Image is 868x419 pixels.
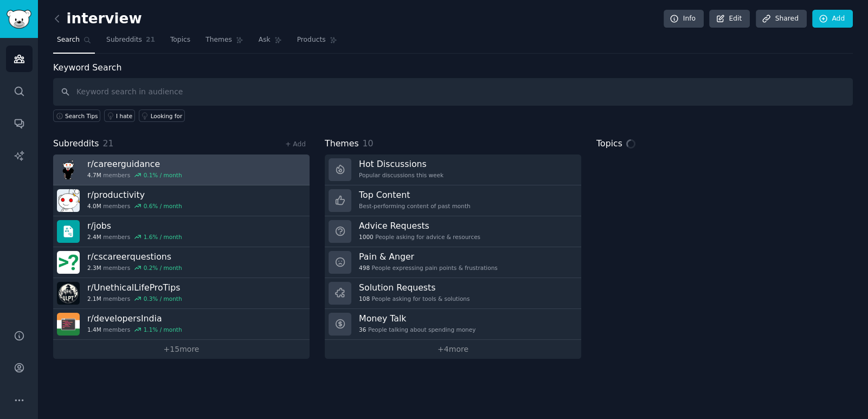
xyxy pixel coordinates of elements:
div: members [87,171,182,179]
span: Products [297,35,326,45]
span: Themes [205,35,232,45]
span: 108 [359,295,370,302]
a: +15more [53,340,310,359]
a: Themes [202,31,247,54]
span: Themes [325,137,359,151]
img: careerguidance [57,158,80,181]
a: Products [293,31,341,54]
span: 4.7M [87,171,101,179]
button: Search Tips [53,109,100,122]
h3: r/ careerguidance [87,158,182,170]
div: People expressing pain points & frustrations [359,264,498,272]
a: Money Talk36People talking about spending money [325,309,581,340]
a: Solution Requests108People asking for tools & solutions [325,278,581,309]
a: Search [53,31,95,54]
span: 36 [359,326,366,333]
span: Topics [596,137,622,151]
img: GummySearch logo [7,10,31,29]
a: r/careerguidance4.7Mmembers0.1% / month [53,154,310,185]
a: r/developersIndia1.4Mmembers1.1% / month [53,309,310,340]
div: members [87,202,182,210]
span: 498 [359,264,370,272]
div: members [87,295,182,302]
div: 0.6 % / month [144,202,182,210]
a: I hate [104,109,135,122]
div: members [87,233,182,241]
span: Search Tips [65,112,98,120]
a: Topics [166,31,194,54]
h3: Pain & Anger [359,251,498,262]
h3: r/ productivity [87,189,182,201]
h3: Solution Requests [359,282,470,293]
div: Best-performing content of past month [359,202,471,210]
a: Add [812,10,853,28]
a: r/cscareerquestions2.3Mmembers0.2% / month [53,247,310,278]
a: Hot DiscussionsPopular discussions this week [325,154,581,185]
label: Keyword Search [53,62,121,73]
h3: Money Talk [359,313,475,324]
a: +4more [325,340,581,359]
a: Info [664,10,704,28]
div: 0.2 % / month [144,264,182,272]
img: developersIndia [57,313,80,336]
img: productivity [57,189,80,212]
img: UnethicalLifeProTips [57,282,80,305]
a: Looking for [139,109,185,122]
div: 0.3 % / month [144,295,182,302]
div: People asking for advice & resources [359,233,480,241]
input: Keyword search in audience [53,78,853,106]
a: Top ContentBest-performing content of past month [325,185,581,216]
h3: Hot Discussions [359,158,443,170]
div: 0.1 % / month [144,171,182,179]
div: Popular discussions this week [359,171,443,179]
div: 1.1 % / month [144,326,182,333]
div: members [87,264,182,272]
span: 21 [103,138,114,149]
span: 2.3M [87,264,101,272]
h3: r/ developersIndia [87,313,182,324]
span: Subreddits [53,137,99,151]
div: People talking about spending money [359,326,475,333]
a: Edit [709,10,750,28]
a: Pain & Anger498People expressing pain points & frustrations [325,247,581,278]
div: members [87,326,182,333]
h3: Top Content [359,189,471,201]
div: Looking for [151,112,183,120]
h3: r/ jobs [87,220,182,231]
span: 10 [363,138,374,149]
span: Topics [170,35,190,45]
a: Ask [255,31,286,54]
span: 2.4M [87,233,101,241]
span: 21 [146,35,155,45]
h2: interview [53,10,142,28]
span: Ask [259,35,271,45]
img: jobs [57,220,80,243]
span: 1.4M [87,326,101,333]
a: r/UnethicalLifeProTips2.1Mmembers0.3% / month [53,278,310,309]
span: 2.1M [87,295,101,302]
a: r/productivity4.0Mmembers0.6% / month [53,185,310,216]
a: Advice Requests1000People asking for advice & resources [325,216,581,247]
h3: r/ cscareerquestions [87,251,182,262]
a: + Add [285,140,306,148]
img: cscareerquestions [57,251,80,274]
a: r/jobs2.4Mmembers1.6% / month [53,216,310,247]
span: Search [57,35,80,45]
a: Subreddits21 [102,31,159,54]
span: 4.0M [87,202,101,210]
a: Shared [756,10,807,28]
span: Subreddits [106,35,142,45]
h3: Advice Requests [359,220,480,231]
div: 1.6 % / month [144,233,182,241]
h3: r/ UnethicalLifeProTips [87,282,182,293]
div: People asking for tools & solutions [359,295,470,302]
span: 1000 [359,233,374,241]
div: I hate [116,112,132,120]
